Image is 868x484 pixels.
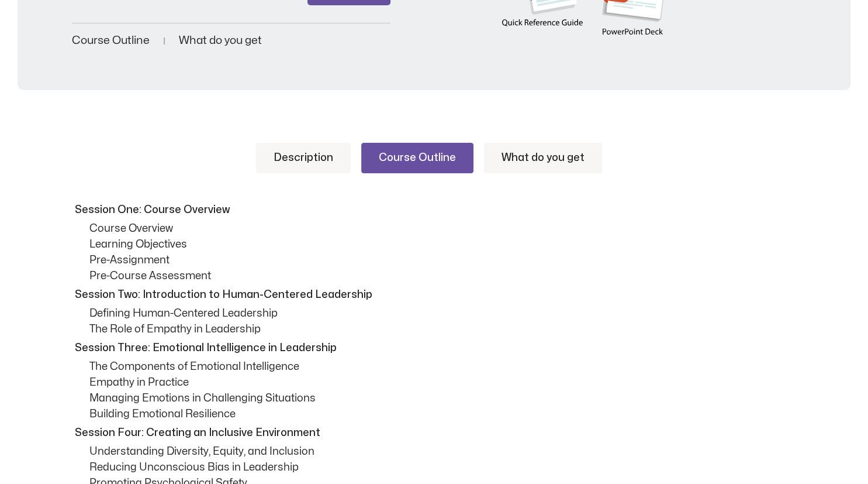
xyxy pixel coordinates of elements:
[256,143,351,173] a: Description
[75,202,794,218] p: Session One: Course Overview
[361,143,473,173] a: Course Outline
[89,268,797,284] p: Pre-Course Assessment
[75,287,794,303] p: Session Two: Introduction to Human-Centered Leadership
[89,221,797,236] p: Course Overview
[89,390,797,406] p: Managing Emotions in Challenging Situations
[89,252,797,268] p: Pre-Assignment
[89,459,797,475] p: Reducing Unconscious Bias in Leadership
[89,236,797,252] p: Learning Objectives
[89,321,797,337] p: The Role of Empathy in Leadership
[89,375,797,390] p: Empathy in Practice
[89,305,797,321] p: Defining Human-Centered Leadership
[89,359,797,375] p: The Components of Emotional Intelligence
[89,444,797,459] p: Understanding Diversity, Equity, and Inclusion
[484,143,602,173] a: What do you get
[89,406,797,422] p: Building Emotional Resilience
[72,35,150,46] a: Course Outline
[75,340,794,356] p: Session Three: Emotional Intelligence in Leadership
[179,35,262,46] a: What do you get
[75,425,794,441] p: Session Four: Creating an Inclusive Environment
